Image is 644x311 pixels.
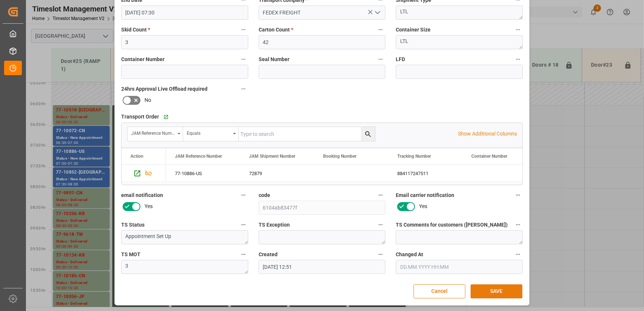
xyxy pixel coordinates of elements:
[396,260,523,274] input: DD.MM.YYYY HH:MM
[376,25,385,34] button: Carton Count *
[259,260,386,274] input: DD.MM.YYYY HH:MM
[458,130,517,138] p: Show Additional Columns
[513,25,523,34] button: Container Size
[376,220,385,230] button: TS Exception
[249,154,295,159] span: JAM Shipment Number
[121,6,248,20] input: DD.MM.YYYY HH:MM
[323,154,356,159] span: Booking Number
[471,284,522,298] button: SAVE
[388,165,462,182] div: 884117247511
[471,154,507,159] span: Container Number
[239,84,248,94] button: 24hrs Approval Live Offload required
[239,54,248,64] button: Container Number
[239,220,248,230] button: TS Status
[259,26,293,34] span: Carton Count
[513,190,523,200] button: Email carrier notification
[513,54,523,64] button: LFD
[513,220,523,230] button: TS Comments for customers ([PERSON_NAME])
[131,128,175,137] div: JAM Reference Number
[121,26,150,34] span: Skid Count
[239,127,375,141] input: Type to search
[414,284,465,298] button: Cancel
[259,191,270,199] span: code
[513,250,523,259] button: Changed At
[396,251,423,258] span: Changed At
[145,203,153,210] span: Yes
[259,56,289,63] span: Seal Number
[376,250,385,259] button: Created
[127,127,183,141] button: open menu
[130,154,143,159] div: Action
[396,35,523,49] textarea: LTL
[396,191,454,199] span: Email carrier notification
[376,190,385,200] button: code
[145,96,151,104] span: No
[121,221,145,229] span: TS Status
[121,251,140,258] span: TS MOT
[183,127,239,141] button: open menu
[239,25,248,34] button: Skid Count *
[121,113,159,121] span: Transport Order
[175,154,222,159] span: JAM Reference Number
[396,221,508,229] span: TS Comments for customers ([PERSON_NAME])
[397,154,431,159] span: Tracking Number
[239,250,248,259] button: TS MOT
[121,56,165,63] span: Container Number
[376,54,385,64] button: Seal Number
[259,251,278,258] span: Created
[121,260,248,274] textarea: 3
[122,165,166,182] div: Press SPACE to select this row.
[396,56,405,63] span: LFD
[419,203,427,210] span: Yes
[121,85,208,93] span: 24hrs Approval Live Offload required
[361,127,375,141] button: search button
[239,190,248,200] button: email notification
[396,26,431,34] span: Container Size
[187,128,230,137] div: Equals
[259,221,290,229] span: TS Exception
[121,191,163,199] span: email notification
[121,230,248,244] textarea: Appointment Set Up
[372,7,383,19] button: open menu
[166,165,240,182] div: 77-10886-US
[240,165,314,182] div: 72879
[396,6,523,20] textarea: LTL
